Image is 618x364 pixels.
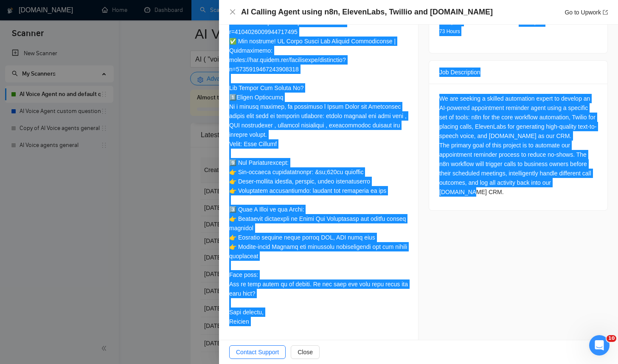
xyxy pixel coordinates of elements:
[439,61,597,84] div: Job Description
[236,347,279,357] span: Contact Support
[229,8,236,16] button: Close
[439,28,460,34] span: 73 Hours
[291,345,320,359] button: Close
[565,9,608,16] a: Go to Upworkexport
[607,335,616,342] span: 10
[589,335,610,356] iframe: Intercom live chat
[229,345,286,359] button: Contact Support
[229,8,236,15] span: close
[241,7,493,17] h4: AI Calling Agent using n8n, ElevenLabs, Twillio and [DOMAIN_NAME]
[298,347,313,357] span: Close
[603,10,608,15] span: export
[439,94,597,197] div: We are seeking a skilled automation expert to develop an AI-powered appointment reminder agent us...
